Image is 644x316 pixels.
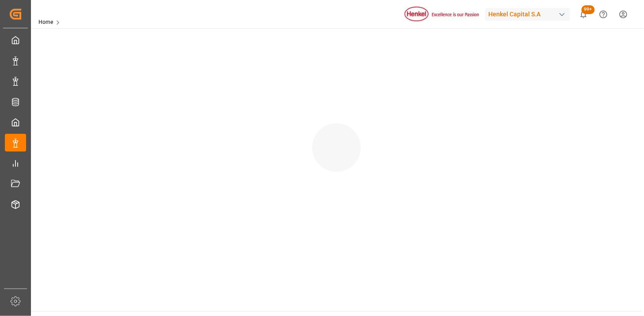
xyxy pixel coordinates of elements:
span: 99+ [582,5,595,14]
div: Henkel Capital S.A [485,8,570,21]
button: Henkel Capital S.A [485,6,574,23]
a: Home [38,19,53,25]
button: Help Center [594,4,613,24]
button: show 100 new notifications [574,4,594,24]
img: Henkel%20logo.jpg_1689854090.jpg [405,7,479,22]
